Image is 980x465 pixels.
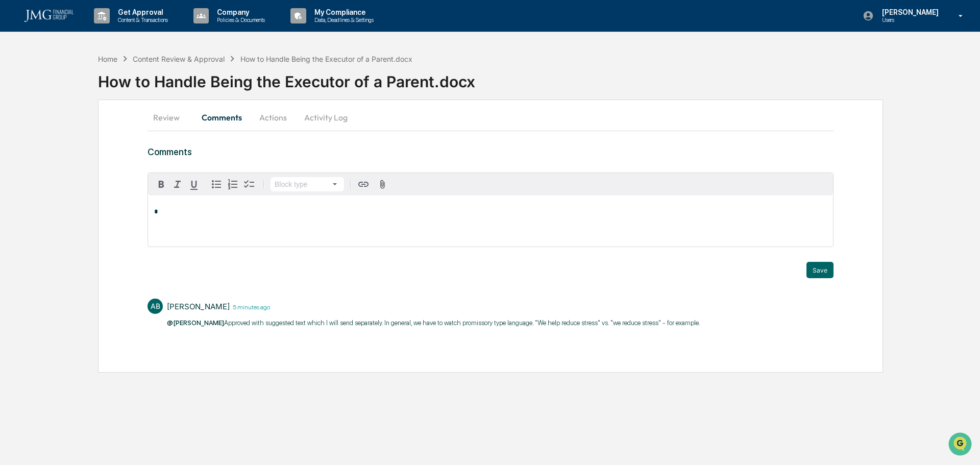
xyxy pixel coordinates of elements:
[806,262,834,278] button: Save
[10,149,18,157] div: 🔎
[110,8,173,16] p: Get Approval
[10,130,18,138] div: 🖐️
[10,21,186,38] p: How can we help?
[174,81,186,93] button: Start new chat
[230,302,270,311] time: Thursday, September 25, 2025 at 10:05:41 AM CDT
[374,178,391,191] button: Attach files
[193,105,250,130] button: Comments
[186,176,202,192] button: Underline
[35,88,129,96] div: We're available if you need us!
[167,318,700,328] p: Approved with suggested text which I will send separately. ​In general, we have to watch promisso...
[84,129,127,139] span: Attestations
[167,302,230,311] div: [PERSON_NAME]
[110,16,173,23] p: Content & Transactions
[209,16,270,23] p: Policies & Documents
[271,177,344,191] button: Block type
[148,299,163,314] div: AB
[148,105,193,130] button: Review
[74,130,82,138] div: 🗄️
[20,148,64,158] span: Data Lookup
[240,55,412,63] div: How to Handle Being the Executor of a Parent.docx
[306,8,379,16] p: My Compliance
[72,173,124,181] a: Powered byPylon
[6,144,68,162] a: 🔎Data Lookup
[148,146,834,157] h3: Comments
[98,55,117,63] div: Home
[167,319,224,327] span: @[PERSON_NAME]
[947,431,975,459] iframe: Open customer support
[133,55,225,63] div: Content Review & Approval
[874,8,944,16] p: [PERSON_NAME]
[148,105,834,130] div: secondary tabs example
[250,105,296,130] button: Actions
[169,176,186,192] button: Italic
[24,10,73,22] img: logo
[296,105,356,130] button: Activity Log
[874,16,944,23] p: Users
[102,173,124,181] span: Pylon
[98,64,980,91] div: How to Handle Being the Executor of a Parent.docx
[35,78,167,88] div: Start new chat
[70,125,131,143] a: 🗄️Attestations
[153,176,169,192] button: Bold
[306,16,379,23] p: Data, Deadlines & Settings
[6,125,70,143] a: 🖐️Preclearance
[209,8,270,16] p: Company
[20,129,66,139] span: Preclearance
[10,78,29,96] img: 1746055101610-c473b297-6a78-478c-a979-82029cc54cd1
